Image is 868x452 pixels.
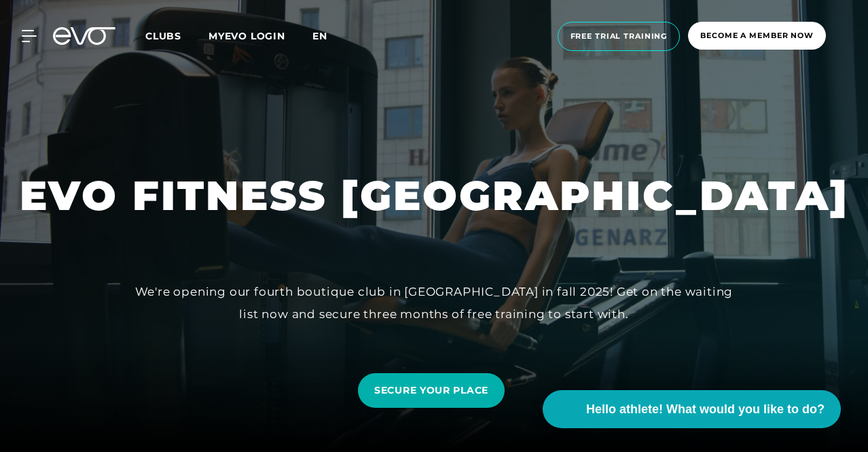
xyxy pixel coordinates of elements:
font: Free trial training [571,31,668,41]
a: Clubs [145,29,209,42]
a: Free trial training [554,22,685,51]
a: Become a member now [684,22,830,51]
a: MYEVO LOGIN [209,30,285,42]
a: en [312,29,344,44]
font: Become a member now [700,31,814,40]
font: We're opening our fourth boutique club in [GEOGRAPHIC_DATA] in fall 2025! Get on the waiting list... [135,285,734,320]
font: SECURE YOUR PLACE [374,384,488,396]
font: Hello athlete! What would you like to do? [586,402,825,416]
font: Clubs [145,30,181,42]
a: SECURE YOUR PLACE [358,373,505,408]
font: EVO FITNESS [GEOGRAPHIC_DATA] [20,171,849,220]
button: Hello athlete! What would you like to do? [543,390,841,428]
font: en [312,30,327,42]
